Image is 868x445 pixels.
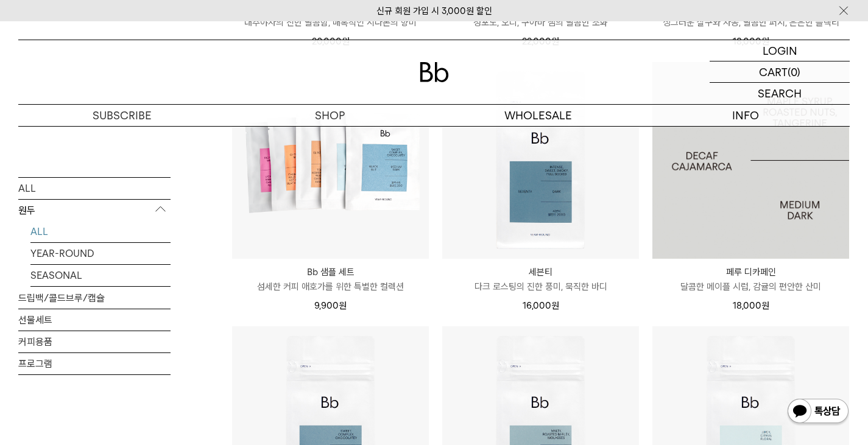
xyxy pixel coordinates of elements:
[18,199,171,221] p: 원두
[232,279,429,294] p: 섬세한 커피 애호가를 위한 특별한 컬렉션
[232,265,429,294] a: Bb 샘플 세트 섬세한 커피 애호가를 위한 특별한 컬렉션
[761,300,769,311] span: 원
[652,62,849,259] img: 1000000082_add2_057.jpg
[420,62,449,82] img: 로고
[710,61,850,83] a: CART (0)
[232,265,429,279] p: Bb 샘플 세트
[226,105,434,126] a: SHOP
[18,309,171,330] a: 선물세트
[652,279,849,294] p: 달콤한 메이플 시럽, 감귤의 편안한 산미
[523,300,559,311] span: 16,000
[442,265,639,279] p: 세븐티
[758,83,802,104] p: SEARCH
[18,287,171,308] a: 드립백/콜드브루/캡슐
[30,220,171,242] a: ALL
[18,331,171,352] a: 커피용품
[232,62,429,259] img: Bb 샘플 세트
[18,177,171,198] a: ALL
[733,300,769,311] span: 18,000
[30,264,171,286] a: SEASONAL
[376,5,492,16] a: 신규 회원 가입 시 3,000원 할인
[18,352,171,374] a: 프로그램
[652,265,849,294] a: 페루 디카페인 달콤한 메이플 시럽, 감귤의 편안한 산미
[763,40,797,61] p: LOGIN
[434,105,642,126] p: WHOLESALE
[788,61,800,82] p: (0)
[442,62,639,259] img: 세븐티
[710,40,850,61] a: LOGIN
[442,279,639,294] p: 다크 로스팅의 진한 풍미, 묵직한 바디
[759,61,788,82] p: CART
[18,105,226,126] a: SUBSCRIBE
[442,265,639,294] a: 세븐티 다크 로스팅의 진한 풍미, 묵직한 바디
[652,265,849,279] p: 페루 디카페인
[652,62,849,259] a: 페루 디카페인
[339,300,347,311] span: 원
[30,242,171,264] a: YEAR-ROUND
[551,300,559,311] span: 원
[786,398,850,427] img: 카카오톡 채널 1:1 채팅 버튼
[642,105,850,126] p: INFO
[314,300,347,311] span: 9,900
